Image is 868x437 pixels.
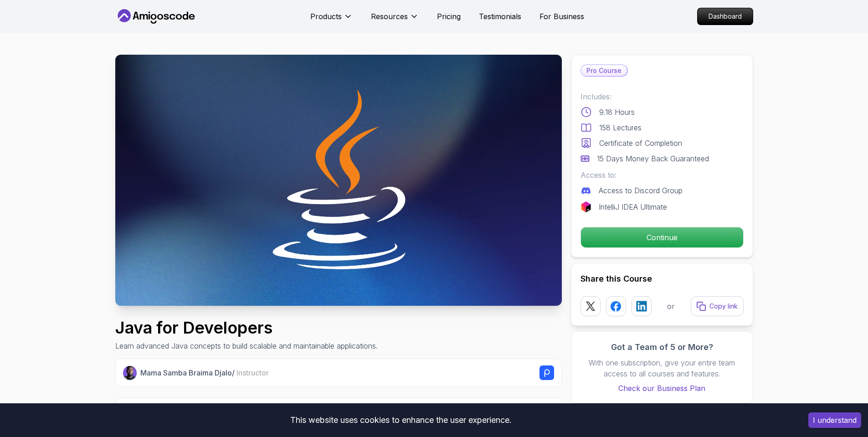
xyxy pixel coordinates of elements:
div: This website uses cookies to enhance the user experience. [7,410,795,430]
button: Copy link [691,296,744,316]
button: Accept cookies [808,412,861,428]
a: For Business [539,11,584,22]
h3: Got a Team of 5 or More? [580,341,744,354]
button: Products [310,11,353,29]
p: Learn advanced Java concepts to build scalable and maintainable applications. [115,340,378,351]
a: Testimonials [479,11,521,22]
h2: Share this Course [580,272,744,285]
iframe: chat widget [830,401,859,428]
img: Nelson Djalo [123,366,137,380]
p: or [667,301,675,312]
button: Resources [371,11,419,29]
p: With one subscription, give your entire team access to all courses and features. [580,357,744,379]
p: Dashboard [698,8,753,25]
a: Dashboard [697,8,753,25]
img: jetbrains logo [580,201,591,212]
span: Instructor [236,368,269,377]
a: Pricing [437,11,461,22]
p: IntelliJ IDEA Ultimate [599,201,667,212]
p: Resources [371,11,408,22]
p: Certificate of Completion [599,138,682,149]
p: Access to Discord Group [599,185,683,196]
p: Includes: [580,91,744,102]
p: Products [310,11,342,22]
iframe: chat widget [695,236,859,396]
img: java-for-developers_thumbnail [115,55,562,306]
p: 15 Days Money Back Guaranteed [597,153,709,164]
p: Mama Samba Braima Djalo / [140,367,269,378]
button: Continue [580,227,744,248]
a: Check our Business Plan [580,383,744,394]
p: Pro Course [581,65,627,76]
p: 158 Lectures [599,122,642,133]
p: 9.18 Hours [599,107,635,118]
h1: Java for Developers [115,319,378,337]
p: Access to: [580,170,744,180]
p: Continue [581,227,743,247]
